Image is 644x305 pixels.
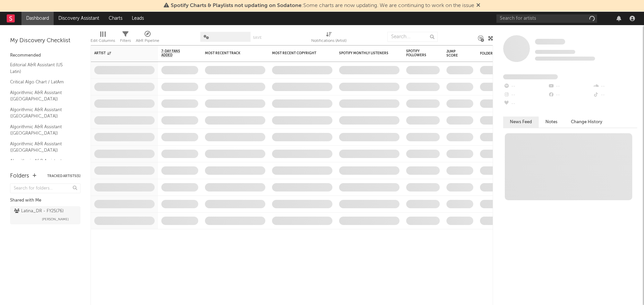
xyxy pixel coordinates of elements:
[503,82,548,91] div: --
[253,36,262,40] button: Save
[535,39,565,45] span: Some Artist
[10,172,29,180] div: Folders
[91,28,115,48] div: Edit Columns
[10,206,80,224] a: Latina_DR - FY25(76)[PERSON_NAME]
[548,82,592,91] div: --
[14,207,64,215] div: Latina_DR - FY25 ( 76 )
[10,61,74,75] a: Editorial A&R Assistant (US Latin)
[535,39,565,45] a: Some Artist
[171,3,302,8] span: Spotify Charts & Playlists not updating on Sodatone
[503,117,539,128] button: News Feed
[535,57,595,61] span: 0 fans last week
[503,99,548,108] div: --
[10,78,74,86] a: Critical Algo Chart / LatAm
[539,117,564,128] button: Notes
[10,183,80,193] input: Search for folders...
[311,37,346,45] div: Notifications (Artist)
[10,197,80,205] div: Shared with Me
[94,51,145,55] div: Artist
[593,91,637,99] div: --
[496,14,597,23] input: Search for artists
[548,91,592,99] div: --
[54,12,104,25] a: Discovery Assistant
[272,51,322,55] div: Most Recent Copyright
[10,140,74,154] a: Algorithmic A&R Assistant ([GEOGRAPHIC_DATA])
[406,49,430,57] div: Spotify Followers
[387,32,438,42] input: Search...
[42,215,69,223] span: [PERSON_NAME]
[171,3,474,8] span: : Some charts are now updating. We are continuing to work on the issue
[311,28,346,48] div: Notifications (Artist)
[339,51,389,55] div: Spotify Monthly Listeners
[10,157,74,171] a: Algorithmic A&R Assistant ([GEOGRAPHIC_DATA])
[120,37,131,45] div: Filters
[446,50,463,58] div: Jump Score
[136,37,159,45] div: A&R Pipeline
[10,89,74,103] a: Algorithmic A&R Assistant ([GEOGRAPHIC_DATA])
[104,12,127,25] a: Charts
[10,123,74,137] a: Algorithmic A&R Assistant ([GEOGRAPHIC_DATA])
[91,37,115,45] div: Edit Columns
[480,52,530,56] div: Folders
[593,82,637,91] div: --
[503,91,548,99] div: --
[136,28,159,48] div: A&R Pipeline
[535,50,575,54] span: Tracking Since: [DATE]
[47,174,80,178] button: Tracked Artists(5)
[127,12,149,25] a: Leads
[205,51,255,55] div: Most Recent Track
[476,3,480,8] span: Dismiss
[161,49,188,57] span: 7-Day Fans Added
[10,52,80,60] div: Recommended
[564,117,609,128] button: Change History
[10,106,74,120] a: Algorithmic A&R Assistant ([GEOGRAPHIC_DATA])
[10,37,80,45] div: My Discovery Checklist
[21,12,54,25] a: Dashboard
[120,28,131,48] div: Filters
[503,74,558,79] span: Fans Added by Platform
